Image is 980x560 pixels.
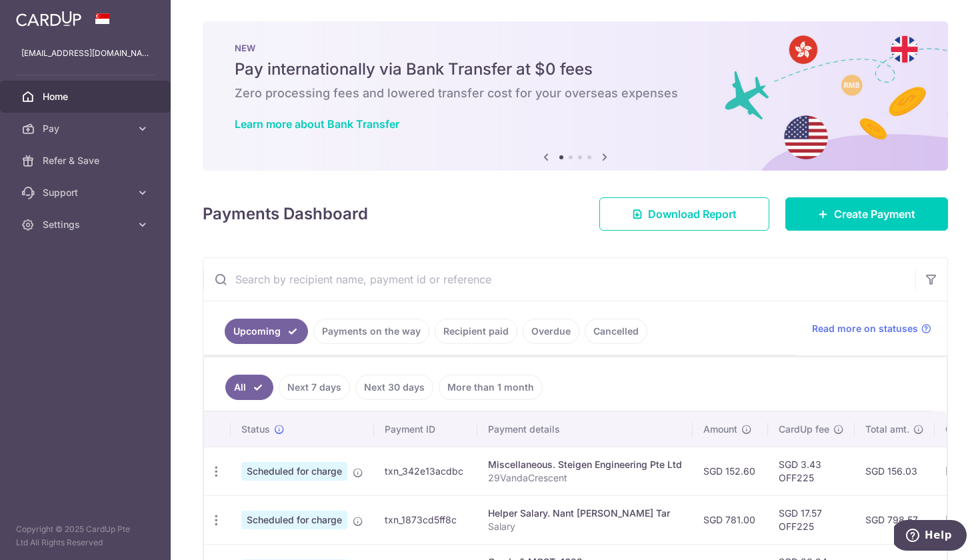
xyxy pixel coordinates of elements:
span: CardUp fee [779,423,829,436]
h4: Payments Dashboard [203,202,368,226]
a: Upcoming [225,319,308,344]
a: Recipient paid [435,319,517,344]
a: Download Report [599,197,769,231]
span: Read more on statuses [812,322,918,335]
td: SGD 3.43 OFF225 [768,447,855,495]
td: txn_1873cd5ff8c [374,495,477,544]
img: CardUp [16,11,81,27]
a: Next 7 days [279,375,350,400]
span: Scheduled for charge [241,462,347,481]
a: Create Payment [785,197,948,231]
th: Payment ID [374,412,477,447]
td: SGD 798.57 [855,495,935,544]
h5: Pay internationally via Bank Transfer at $0 fees [235,59,916,80]
p: Salary [488,520,682,533]
a: Next 30 days [355,375,433,400]
a: Learn more about Bank Transfer [235,117,399,131]
span: Settings [43,218,131,231]
h6: Zero processing fees and lowered transfer cost for your overseas expenses [235,85,916,101]
a: Payments on the way [313,319,429,344]
span: Home [43,90,131,103]
td: SGD 156.03 [855,447,935,495]
span: Total amt. [865,423,909,436]
span: Amount [703,423,737,436]
td: SGD 152.60 [693,447,768,495]
p: [EMAIL_ADDRESS][DOMAIN_NAME] [21,47,149,60]
a: Overdue [523,319,579,344]
span: Download Report [648,206,737,222]
span: Scheduled for charge [241,511,347,529]
a: Read more on statuses [812,322,931,335]
input: Search by recipient name, payment id or reference [203,258,915,301]
p: 29VandaCrescent [488,471,682,485]
div: Miscellaneous. Steigen Engineering Pte Ltd [488,458,682,471]
th: Payment details [477,412,693,447]
td: SGD 781.00 [693,495,768,544]
a: All [225,375,273,400]
a: Cancelled [585,319,647,344]
p: NEW [235,43,916,53]
span: Support [43,186,131,199]
span: Pay [43,122,131,135]
a: More than 1 month [439,375,543,400]
img: Bank transfer banner [203,21,948,171]
td: SGD 17.57 OFF225 [768,495,855,544]
span: Create Payment [834,206,915,222]
span: Refer & Save [43,154,131,167]
td: txn_342e13acdbc [374,447,477,495]
iframe: Opens a widget where you can find more information [894,520,967,553]
span: Status [241,423,270,436]
div: Helper Salary. Nant [PERSON_NAME] Tar [488,507,682,520]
